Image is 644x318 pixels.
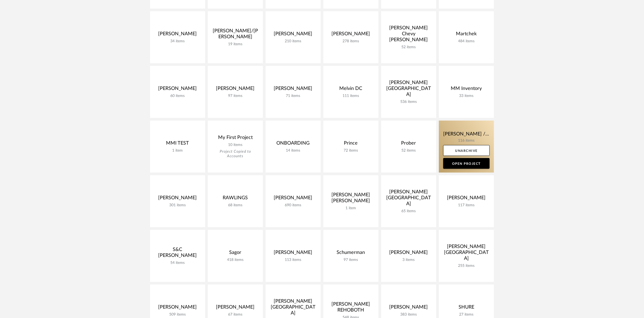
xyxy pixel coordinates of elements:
[385,304,432,312] div: [PERSON_NAME]
[385,148,432,153] div: 52 items
[212,135,259,143] div: My First Project
[212,195,259,203] div: RAWLINGS
[443,145,490,156] a: Unarchive
[328,39,374,44] div: 278 items
[212,250,259,258] div: Sagor
[270,140,316,148] div: ONBOARDING
[385,25,432,45] div: [PERSON_NAME] Chevy [PERSON_NAME]
[154,86,201,94] div: [PERSON_NAME]
[328,94,374,98] div: 111 items
[328,250,374,258] div: Schumerman
[328,258,374,262] div: 97 items
[270,258,316,262] div: 113 items
[443,39,490,44] div: 484 items
[154,312,201,317] div: 509 items
[212,258,259,262] div: 418 items
[443,31,490,39] div: Martchek
[212,28,259,42] div: [PERSON_NAME]/[PERSON_NAME]
[212,312,259,317] div: 67 items
[328,148,374,153] div: 72 items
[154,31,201,39] div: [PERSON_NAME]
[385,250,432,258] div: [PERSON_NAME]
[443,86,490,94] div: MM Inventory
[212,42,259,47] div: 19 items
[270,195,316,203] div: [PERSON_NAME]
[212,304,259,312] div: [PERSON_NAME]
[270,94,316,98] div: 71 items
[154,304,201,312] div: [PERSON_NAME]
[270,250,316,258] div: [PERSON_NAME]
[154,39,201,44] div: 34 items
[270,31,316,39] div: [PERSON_NAME]
[328,86,374,94] div: Melvin DC
[270,86,316,94] div: [PERSON_NAME]
[443,195,490,203] div: [PERSON_NAME]
[154,261,201,265] div: 54 items
[154,203,201,208] div: 301 items
[328,140,374,148] div: Prince
[212,149,259,159] div: Project Copied to Accounts
[443,304,490,312] div: SHURE
[212,143,259,147] div: 10 items
[154,247,201,261] div: S&C [PERSON_NAME]
[443,244,490,264] div: [PERSON_NAME][GEOGRAPHIC_DATA]
[154,195,201,203] div: [PERSON_NAME]
[385,45,432,50] div: 52 items
[443,94,490,98] div: 33 items
[385,189,432,209] div: [PERSON_NAME][GEOGRAPHIC_DATA]
[385,258,432,262] div: 3 items
[270,203,316,208] div: 690 items
[385,312,432,317] div: 383 items
[385,80,432,100] div: [PERSON_NAME][GEOGRAPHIC_DATA]
[443,264,490,268] div: 255 items
[443,312,490,317] div: 27 items
[443,203,490,208] div: 117 items
[212,86,259,94] div: [PERSON_NAME]
[385,140,432,148] div: Prober
[328,301,374,315] div: [PERSON_NAME] REHOBOTH
[212,203,259,208] div: 68 items
[328,31,374,39] div: [PERSON_NAME]
[328,206,374,211] div: 1 item
[212,94,259,98] div: 97 items
[443,158,490,169] a: Open Project
[385,100,432,104] div: 536 items
[270,39,316,44] div: 210 items
[270,148,316,153] div: 14 items
[328,192,374,206] div: [PERSON_NAME] [PERSON_NAME]
[385,209,432,214] div: 65 items
[154,140,201,148] div: MMI TEST
[154,94,201,98] div: 60 items
[154,148,201,153] div: 1 item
